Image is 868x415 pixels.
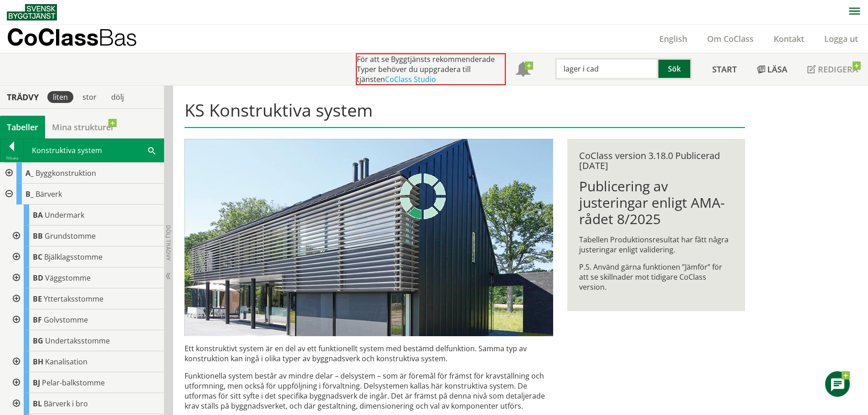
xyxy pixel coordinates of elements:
div: För att se Byggtjänsts rekommenderade Typer behöver du uppgradera till tjänsten [356,53,506,85]
span: BJ [33,378,40,388]
h1: KS Konstruktiva system [185,100,745,128]
span: Kanalisation [45,357,87,367]
div: Gå till informationssidan för CoClass Studio [7,205,164,225]
div: Tillbaka [0,154,23,162]
p: CoClass [7,32,137,42]
span: Start [712,64,737,75]
span: Grundstomme [45,231,96,241]
span: Golvstomme [44,315,88,325]
div: dölj [106,91,129,103]
a: Läsa [747,53,797,85]
span: Bjälklagsstomme [44,252,103,262]
span: Pelar-balkstomme [42,378,105,388]
div: Konstruktiva system [24,139,164,162]
a: Kontakt [764,33,814,44]
div: liten [47,91,73,103]
span: BB [33,231,43,241]
span: Bärverk [36,189,62,199]
div: Gå till informationssidan för CoClass Studio [7,330,164,351]
a: English [649,33,697,44]
div: Gå till informationssidan för CoClass Studio [7,309,164,330]
div: stor [77,91,102,103]
span: BA [33,210,43,220]
span: Sök i tabellen [148,145,155,155]
div: CoClass version 3.18.0 Publicerad [DATE] [579,151,733,171]
span: Redigera [818,64,858,75]
p: Funktionella system består av mindre delar – delsystem – som är föremål för främst för krav­ställ... [185,371,553,411]
div: Gå till informationssidan för CoClass Studio [7,372,164,393]
span: Bas [98,24,137,51]
span: BE [33,294,42,304]
span: BL [33,399,42,409]
h1: Publicering av justeringar enligt AMA-rådet 8/2025 [579,178,733,227]
img: Svensk Byggtjänst [7,4,57,20]
span: Läsa [767,64,787,75]
div: Gå till informationssidan för CoClass Studio [7,351,164,372]
a: Redigera [797,53,868,85]
span: BD [33,273,43,283]
img: Laddar [400,174,446,219]
img: structural-solar-shading.jpg [185,139,553,336]
div: Gå till informationssidan för CoClass Studio [7,393,164,414]
div: Trädvy [2,92,44,102]
a: Mina strukturer [45,116,121,138]
span: Undermark [45,210,84,220]
span: Väggstomme [45,273,91,283]
span: A_ [26,168,34,178]
span: Bärverk i bro [44,399,88,409]
div: Gå till informationssidan för CoClass Studio [7,288,164,309]
div: Gå till informationssidan för CoClass Studio [7,267,164,288]
span: B_ [26,189,34,199]
a: Logga ut [814,33,868,44]
button: Sök [658,58,692,80]
p: Tabellen Produktionsresultat har fått några justeringar enligt validering. [579,235,733,255]
span: BC [33,252,42,262]
a: CoClass Studio [385,74,436,84]
span: Notifikationer [516,63,530,77]
span: Byggkonstruktion [36,168,96,178]
span: BG [33,336,43,346]
span: BH [33,357,43,367]
a: Om CoClass [697,33,764,44]
p: Ett konstruktivt system är en del av ett funktionellt system med bestämd delfunktion. Samma typ a... [185,343,553,364]
p: P.S. Använd gärna funktionen ”Jämför” för att se skillnader mot tidigare CoClass version. [579,262,733,292]
span: BF [33,315,42,325]
a: CoClassBas [7,25,157,53]
div: Gå till informationssidan för CoClass Studio [7,246,164,267]
input: Sök [555,58,658,80]
a: Start [702,53,747,85]
span: Undertaksstomme [45,336,110,346]
span: Yttertaksstomme [44,294,103,304]
div: Gå till informationssidan för CoClass Studio [7,225,164,246]
span: Dölj trädvy [164,225,172,261]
